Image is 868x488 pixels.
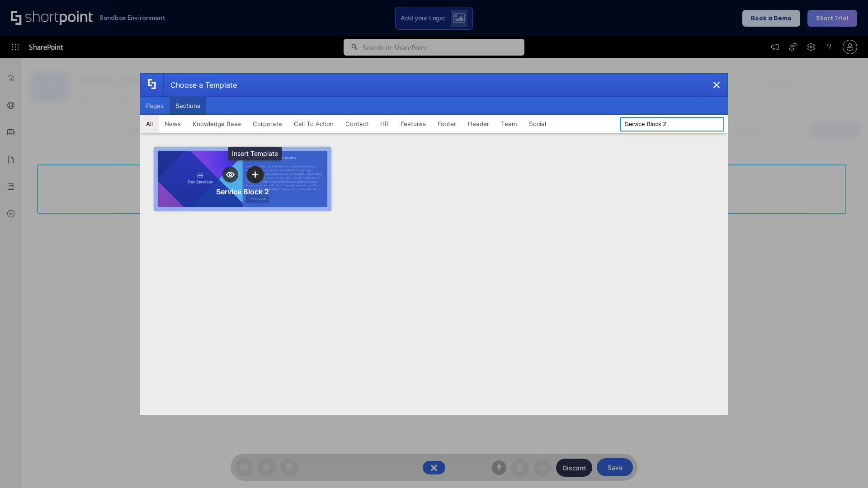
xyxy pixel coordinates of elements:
input: Search [620,117,724,131]
button: Pages [140,97,170,115]
button: Team [495,115,523,133]
button: News [159,115,187,133]
div: Service Block 2 [216,187,269,196]
button: Corporate [247,115,288,133]
button: Social [523,115,552,133]
button: Sections [170,97,206,115]
button: Features [395,115,432,133]
div: Choose a Template [163,74,237,96]
iframe: Chat Widget [823,445,868,488]
button: Call To Action [288,115,340,133]
button: HR [374,115,395,133]
button: Footer [432,115,462,133]
button: Knowledge Base [187,115,247,133]
button: Contact [340,115,374,133]
button: Header [462,115,495,133]
div: template selector [140,73,728,415]
button: All [140,115,159,133]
